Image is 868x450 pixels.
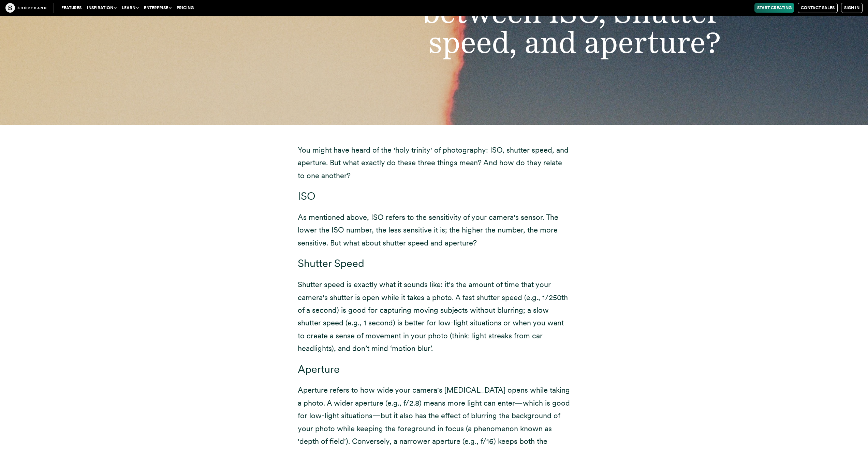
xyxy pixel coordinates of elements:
img: The Craft [5,3,46,13]
button: Enterprise [141,3,174,13]
a: Pricing [174,3,196,13]
p: Shutter speed is exactly what it sounds like: it's the amount of time that your camera's shutter ... [298,278,571,355]
h3: ISO [298,190,571,203]
a: Sign in [841,3,863,13]
button: Learn [119,3,141,13]
p: You might have heard of the 'holy trinity' of photography: ISO, shutter speed, and aperture. But ... [298,144,571,182]
button: Inspiration [84,3,119,13]
a: Contact Sales [798,3,838,13]
h3: Shutter Speed [298,257,571,270]
h3: Aperture [298,363,571,376]
a: Start Creating [754,3,794,13]
p: As mentioned above, ISO refers to the sensitivity of your camera's sensor. The lower the ISO numb... [298,211,571,249]
a: Features [59,3,84,13]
